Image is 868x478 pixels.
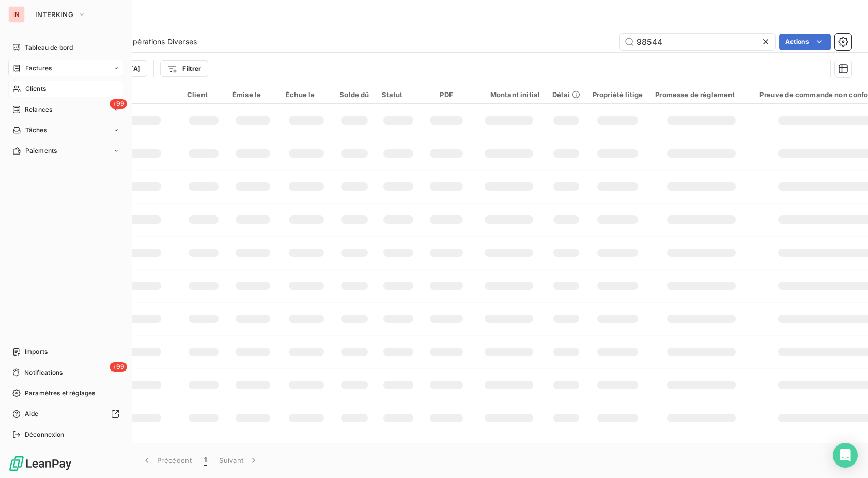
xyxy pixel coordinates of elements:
span: Notifications [24,368,63,377]
div: Solde dû [339,90,369,99]
span: Imports [25,347,48,357]
div: Échue le [286,90,327,99]
a: Aide [8,406,123,422]
span: Paiements [25,146,57,156]
button: Suivant [213,450,265,471]
span: 1 [204,455,207,466]
span: Factures [25,64,52,73]
button: Actions [779,34,831,50]
div: Open Intercom Messenger [833,443,858,468]
div: Montant initial [478,90,540,99]
span: INTERKING [35,10,73,19]
div: Client [187,90,220,99]
div: Délai [552,90,580,99]
span: +99 [110,99,127,109]
div: Promesse de règlement [655,90,747,99]
div: IN [8,6,25,23]
span: Opérations Diverses [127,37,197,47]
img: Logo LeanPay [8,455,72,472]
div: Propriété litige [593,90,643,99]
span: Aide [25,409,39,419]
div: PDF [427,90,465,99]
span: Tableau de bord [25,43,73,52]
input: Rechercher [620,34,775,50]
button: 1 [198,450,213,471]
span: Déconnexion [25,430,65,439]
button: Précédent [135,450,198,471]
button: Filtrer [160,60,208,77]
span: +99 [110,362,127,372]
div: Émise le [233,90,273,99]
span: Clients [25,84,46,94]
div: Statut [382,90,415,99]
span: Paramètres et réglages [25,389,95,398]
span: Relances [25,105,52,114]
span: Tâches [25,126,47,135]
